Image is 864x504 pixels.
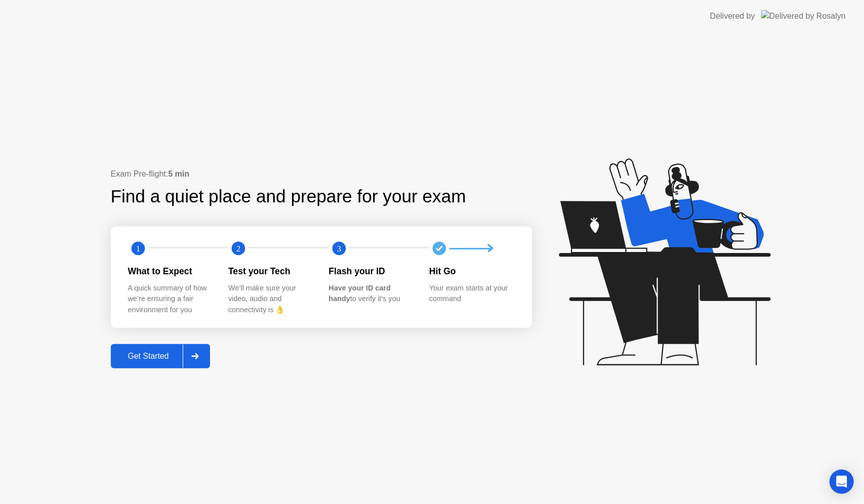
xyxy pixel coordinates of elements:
[429,265,514,278] div: Hit Go
[830,470,854,494] div: Open Intercom Messenger
[329,284,391,303] b: Have your ID card handy
[136,244,140,254] text: 1
[228,265,313,278] div: Test your Tech
[111,168,532,180] div: Exam Pre-flight:
[228,283,313,316] div: We’ll make sure your video, audio and connectivity is 👌
[114,352,183,361] div: Get Started
[236,244,240,254] text: 2
[111,344,211,368] button: Get Started
[128,265,213,278] div: What to Expect
[111,183,468,210] div: Find a quiet place and prepare for your exam
[128,283,213,316] div: A quick summary of how we’re ensuring a fair environment for you
[761,10,846,22] img: Delivered by Rosalyn
[429,283,514,305] div: Your exam starts at your command
[329,265,414,278] div: Flash your ID
[329,283,414,305] div: to verify it’s you
[710,10,755,22] div: Delivered by
[337,244,341,254] text: 3
[168,170,189,178] b: 5 min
